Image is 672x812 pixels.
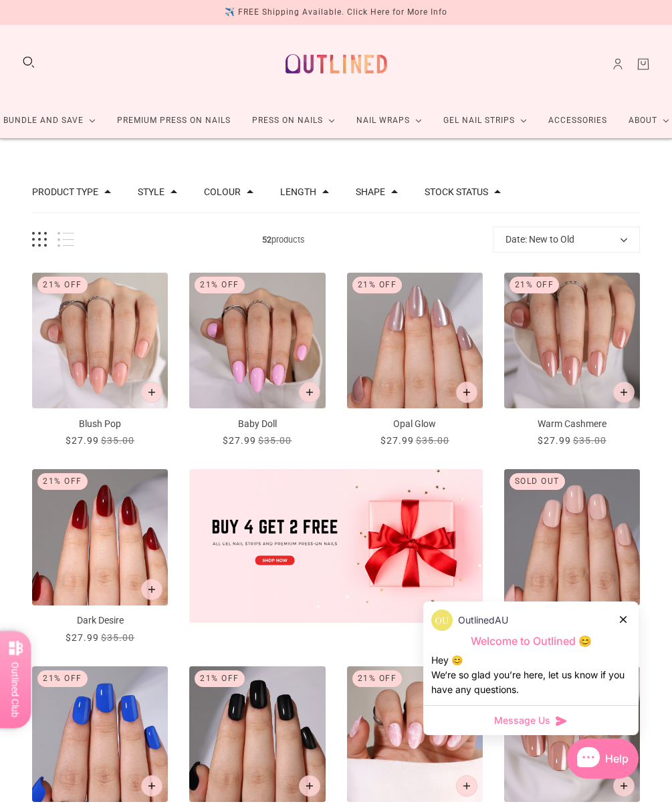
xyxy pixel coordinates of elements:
a: Press On Nails [241,103,346,138]
a: Outlined [277,35,395,92]
div: 21% Off [37,277,88,293]
span: $27.99 [223,435,256,446]
p: Baby Doll [189,417,325,431]
span: $27.99 [380,435,414,446]
img: data:image/png;base64,iVBORw0KGgoAAAANSUhEUgAAACQAAAAkCAYAAADhAJiYAAAAAXNSR0IArs4c6QAAAERlWElmTU0... [431,610,453,631]
span: $27.99 [538,435,571,446]
span: $35.00 [101,435,134,446]
a: Accessories [538,103,618,138]
button: Add to cart [141,382,162,403]
a: Natural Blush [504,469,640,644]
button: Add to cart [613,775,635,797]
button: List view [58,232,74,247]
button: Add to cart [613,382,635,403]
button: Filter by Length [280,187,316,196]
p: OutlinedAU [458,613,508,628]
span: products [74,233,493,247]
button: Filter by Style [138,187,164,196]
a: Dark Desire [32,469,168,644]
span: $35.00 [258,435,292,446]
button: Add to cart [299,382,320,403]
span: $27.99 [66,435,99,446]
button: Add to cart [456,382,477,403]
div: 21% Off [352,277,403,293]
a: Baby Doll [189,273,325,448]
div: 21% Off [510,277,560,293]
button: Search [21,55,36,70]
p: Dark Desire [32,614,168,628]
p: Blush Pop [32,417,168,431]
a: Nail Wraps [346,103,433,138]
button: Add to cart [141,775,162,797]
p: Warm Cashmere [504,417,640,431]
span: $27.99 [66,632,99,643]
button: Add to cart [299,775,320,797]
button: Filter by Colour [204,187,241,196]
div: ✈️ FREE Shipping Available. Click Here for More Info [225,5,447,19]
a: Gel Nail Strips [433,103,538,138]
div: 21% Off [195,670,245,687]
p: Opal Glow [347,417,483,431]
div: Sold out [510,473,565,490]
a: Opal Glow [347,273,483,448]
a: Premium Press On Nails [106,103,241,138]
a: Warm Cashmere [504,273,640,448]
button: Grid view [32,232,47,247]
div: 21% Off [352,670,403,687]
a: Blush Pop [32,273,168,448]
span: $35.00 [573,435,606,446]
div: 21% Off [37,473,88,490]
div: 21% Off [37,670,88,687]
button: Filter by Product type [32,187,98,196]
button: Date: New to Old [493,227,640,253]
span: $35.00 [101,632,134,643]
button: Filter by Shape [356,187,385,196]
button: Filter by Stock status [425,187,488,196]
b: 52 [262,235,271,245]
button: Add to cart [141,579,162,600]
div: Hey 😊 We‘re so glad you’re here, let us know if you have any questions. [431,653,631,697]
a: Account [610,57,625,72]
button: Add to cart [456,775,477,797]
a: Cart [636,57,651,72]
span: $35.00 [416,435,449,446]
p: Welcome to Outlined 😊 [431,634,631,648]
div: 21% Off [195,277,245,293]
span: Message Us [494,714,550,727]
